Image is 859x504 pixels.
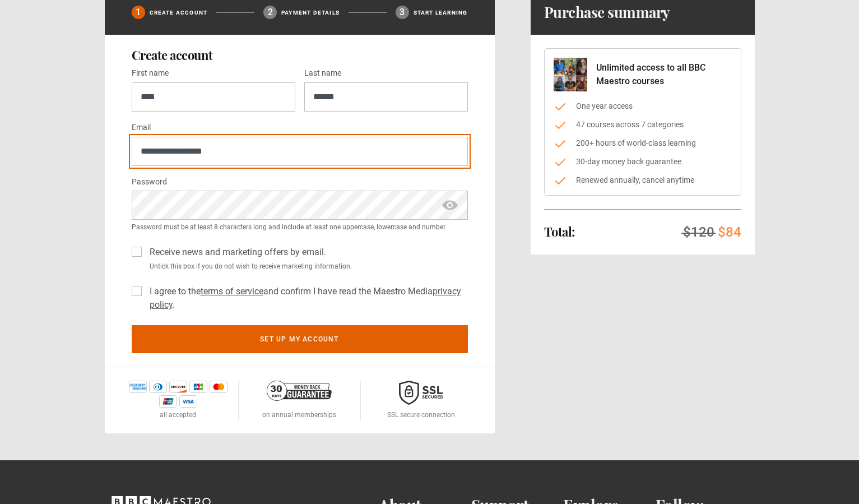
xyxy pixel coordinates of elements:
button: Set up my account [132,325,468,353]
img: unionpay [159,395,177,408]
li: 47 courses across 7 categories [554,119,732,131]
img: amex [129,381,147,393]
img: visa [179,395,197,408]
label: First name [132,67,169,80]
span: show password [441,191,459,220]
small: Untick this box if you do not wish to receive marketing information. [145,261,468,271]
p: Payment details [281,8,340,17]
span: $84 [718,224,741,240]
img: 30-day-money-back-guarantee-c866a5dd536ff72a469b.png [267,381,332,401]
label: Email [132,121,151,135]
img: diners [149,381,167,393]
small: Password must be at least 8 characters long and include at least one uppercase, lowercase and num... [132,222,468,232]
h1: Purchase summary [544,3,670,21]
p: all accepted [160,410,196,420]
img: discover [169,381,187,393]
li: 30-day money back guarantee [554,156,732,168]
img: jcb [189,381,207,393]
label: Receive news and marketing offers by email. [145,246,326,259]
label: I agree to the and confirm I have read the Maestro Media . [145,285,468,312]
img: mastercard [210,381,227,393]
p: Unlimited access to all BBC Maestro courses [596,61,732,88]
a: terms of service [201,286,263,297]
li: 200+ hours of world-class learning [554,137,732,149]
div: 2 [263,6,277,19]
label: Last name [304,67,341,80]
label: Password [132,175,167,189]
h2: Create account [132,48,468,62]
p: SSL secure connection [387,410,455,420]
div: 1 [132,6,145,19]
li: One year access [554,100,732,112]
p: on annual memberships [262,410,336,420]
h2: Total: [544,225,575,238]
div: 3 [396,6,409,19]
p: Create Account [150,8,208,17]
span: $120 [683,224,714,240]
p: Start learning [414,8,468,17]
li: Renewed annually, cancel anytime [554,174,732,186]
